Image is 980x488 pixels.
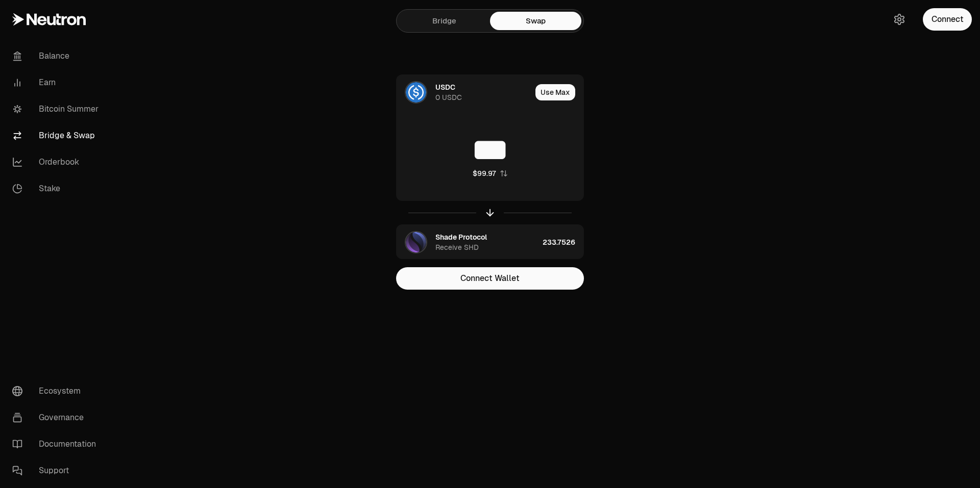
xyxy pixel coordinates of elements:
[397,225,583,260] button: SHD LogoShade ProtocolReceive SHD233.7526
[399,12,490,30] a: Bridge
[4,378,110,404] a: Ecosystem
[4,122,110,149] a: Bridge & Swap
[4,175,110,202] a: Stake
[923,8,972,31] button: Connect
[4,404,110,431] a: Governance
[490,12,581,30] a: Swap
[4,431,110,457] a: Documentation
[4,149,110,175] a: Orderbook
[435,232,487,242] div: Shade Protocol
[4,43,110,69] a: Balance
[473,168,508,178] button: $99.97
[435,82,455,92] div: USDC
[406,82,426,102] img: USDC Logo
[397,225,538,260] div: SHD LogoShade ProtocolReceive SHD
[535,84,575,100] button: Use Max
[4,457,110,484] a: Support
[543,225,583,260] div: 233.7526
[406,232,426,252] img: SHD Logo
[4,69,110,96] a: Earn
[396,267,584,290] button: Connect Wallet
[473,168,496,178] div: $99.97
[435,242,479,252] div: Receive SHD
[4,96,110,122] a: Bitcoin Summer
[397,75,531,110] div: USDC LogoUSDC0 USDC
[435,92,462,102] div: 0 USDC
